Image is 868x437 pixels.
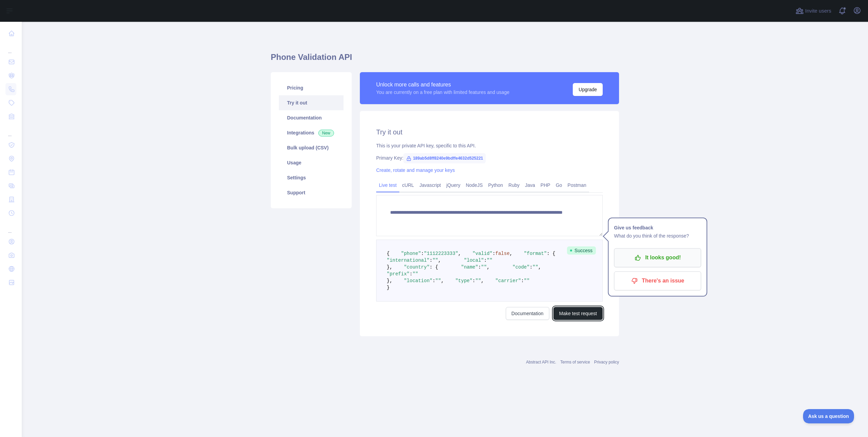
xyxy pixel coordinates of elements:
h1: Phone Validation API [271,52,619,68]
h2: Try it out [376,127,603,137]
span: , [538,264,541,270]
span: }, [387,264,393,270]
span: : [493,251,495,256]
span: : { [430,264,438,270]
span: : [472,278,475,284]
div: This is your private API key, specific to this API. [376,142,603,149]
a: Python [485,180,506,191]
div: ... [5,41,16,54]
span: "prefix" [387,271,410,277]
span: New [318,130,334,136]
span: : [421,251,424,256]
h1: Give us feedback [614,224,701,232]
span: : [484,258,487,263]
p: What do you think of the response? [614,232,701,240]
a: Ruby [506,180,522,191]
span: "" [413,271,418,277]
div: You are currently on a free plan with limited features and usage [376,89,510,96]
a: Settings [279,170,344,185]
a: Create, rotate and manage your keys [376,167,455,173]
div: Primary Key: [376,155,603,161]
span: , [481,278,484,284]
span: : { [547,251,555,256]
span: 189ab5d8ff8240e9bdffe4632d525221 [403,153,486,163]
a: Java [522,180,538,191]
span: "name" [461,264,478,270]
span: "" [475,278,481,284]
span: , [458,251,461,256]
span: "valid" [472,251,493,256]
span: "code" [513,264,530,270]
span: , [441,278,444,284]
span: "" [481,264,487,270]
span: "" [487,258,493,263]
span: "" [435,278,441,284]
div: ... [5,124,16,137]
a: jQuery [444,180,463,191]
a: Privacy policy [594,360,619,365]
span: "" [432,258,438,263]
span: , [487,264,489,270]
span: } [387,285,389,290]
span: "format" [524,251,547,256]
span: "international" [387,258,430,263]
span: "carrier" [495,278,521,284]
span: : [521,278,524,284]
button: Upgrade [573,83,603,96]
span: "country" [404,264,430,270]
a: cURL [399,180,417,191]
div: ... [5,221,16,234]
a: PHP [538,180,553,191]
a: Support [279,185,344,200]
a: Bulk upload (CSV) [279,140,344,155]
a: Integrations New [279,125,344,140]
span: Invite users [805,7,831,15]
a: Abstract API Inc. [526,360,556,365]
span: "1112223333" [424,251,458,256]
span: "phone" [401,251,421,256]
span: , [438,258,441,263]
a: Usage [279,155,344,170]
span: : [478,264,481,270]
div: Unlock more calls and features [376,81,510,89]
a: Documentation [279,110,344,125]
button: Make test request [553,307,603,320]
span: "" [533,264,538,270]
span: false [495,251,510,256]
span: Success [567,246,596,255]
span: "" [524,278,530,284]
span: }, [387,278,393,284]
span: { [387,251,389,256]
span: : [430,258,432,263]
span: , [510,251,512,256]
span: "location" [404,278,432,284]
a: Try it out [279,95,344,110]
span: "local" [464,258,484,263]
span: "type" [455,278,472,284]
a: Documentation [506,307,549,320]
span: : [530,264,532,270]
a: Terms of service [560,360,590,365]
a: Pricing [279,80,344,95]
a: Postman [565,180,589,191]
a: NodeJS [463,180,485,191]
a: Live test [376,180,399,191]
iframe: Toggle Customer Support [803,409,854,423]
a: Go [553,180,565,191]
button: Invite users [794,5,833,16]
span: : [432,278,435,284]
a: Javascript [417,180,444,191]
span: : [410,271,412,277]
